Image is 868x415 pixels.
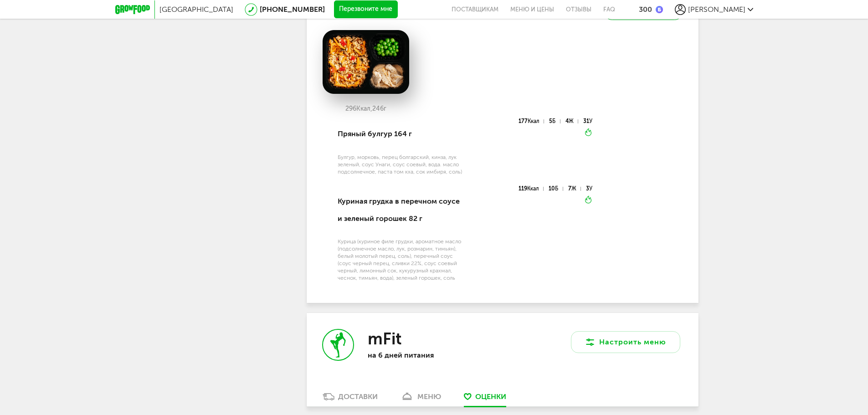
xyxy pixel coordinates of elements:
[519,187,544,191] div: 119
[338,392,378,401] div: Доставки
[368,329,401,348] h3: mFit
[260,5,325,14] a: [PHONE_NUMBER]
[475,392,506,401] span: Оценки
[318,392,382,406] a: Доставки
[568,187,581,191] div: 7
[589,185,592,192] span: У
[159,5,233,14] span: [GEOGRAPHIC_DATA]
[549,187,563,191] div: 10
[527,185,539,192] span: Ккал
[323,30,409,94] img: big_xk937Td6W2RJea5X.png
[323,105,409,113] div: 296 246
[549,119,560,123] div: 5
[586,187,592,191] div: 3
[589,118,592,124] span: У
[338,154,464,175] div: Булгур, морковь, перец болгарский, кинза, лук зеленый, соус Унаги, соус соевый, вода. масло подсо...
[338,238,464,282] div: Курица (куриное филе грудки, ароматное масло (подсолнечное масло, лук, розмарин, тимьян), белый м...
[552,118,555,124] span: Б
[571,331,680,353] button: Настроить меню
[528,118,539,124] span: Ккал
[565,119,578,123] div: 4
[555,185,558,192] span: Б
[338,186,464,235] div: Куриная грудка в перечном соусе и зеленый горошек 82 г
[356,105,372,113] span: Ккал,
[639,5,652,14] div: 300
[396,392,446,406] a: меню
[334,0,398,19] button: Перезвоните мне
[656,6,663,13] img: bonus_b.cdccf46.png
[519,119,544,123] div: 177
[368,351,486,359] p: на 6 дней питания
[417,392,441,401] div: меню
[583,119,592,123] div: 31
[569,118,574,124] span: Ж
[384,105,386,113] span: г
[338,118,464,149] div: Пряный булгур 164 г
[571,185,576,192] span: Ж
[459,392,511,406] a: Оценки
[688,5,745,14] span: [PERSON_NAME]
